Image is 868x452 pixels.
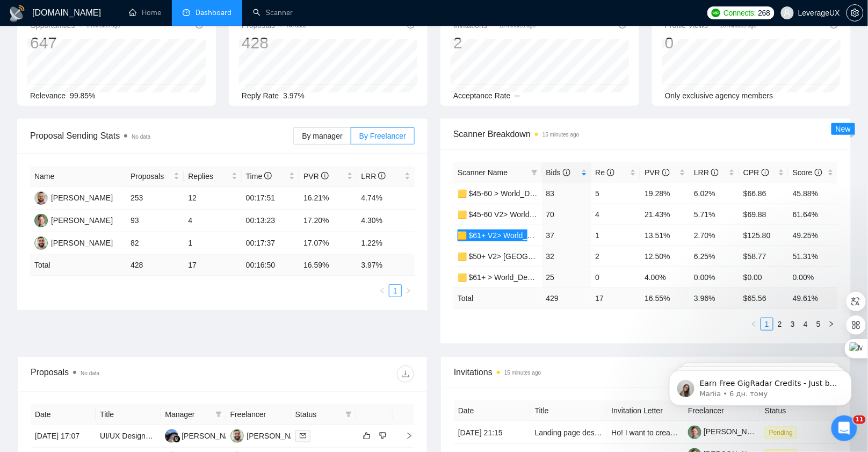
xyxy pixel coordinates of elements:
[378,172,386,180] span: info-circle
[360,429,373,442] button: like
[542,183,591,204] td: 83
[739,204,789,225] td: $69.88
[748,318,761,331] button: left
[542,225,591,246] td: 37
[690,267,739,288] td: 0.00%
[242,255,299,276] td: 00:16:50
[690,204,739,225] td: 5.71%
[242,187,299,210] td: 00:17:51
[96,404,161,425] th: Title
[665,33,757,53] div: 0
[70,91,95,100] span: 99.85%
[361,172,386,181] span: LRR
[213,406,224,422] span: filter
[458,210,669,219] a: 🟨 $45-60 V2> World_Design+Dev_Antony-Front-End_General
[690,288,739,308] td: 3.96 %
[546,168,570,177] span: Bids
[789,288,838,308] td: 49.61 %
[690,225,739,246] td: 2.70%
[345,411,352,418] span: filter
[357,255,415,276] td: 3.97 %
[299,210,357,232] td: 17.20%
[828,321,835,327] span: right
[184,210,241,232] td: 4
[34,236,48,250] img: RL
[397,432,413,440] span: right
[402,284,415,297] button: right
[653,348,868,423] iframe: Intercom notifications повідомлення
[542,246,591,267] td: 32
[31,425,96,448] td: [DATE] 17:07
[712,9,720,17] img: upwork-logo.png
[215,411,222,418] span: filter
[299,232,357,255] td: 17.07%
[607,400,684,421] th: Invitation Letter
[453,33,536,53] div: 2
[9,5,26,22] img: logo
[458,189,660,198] a: 🟨 $45-60 > World_Design+Dev_Antony-Front-End_General
[30,255,126,276] td: Total
[535,428,695,437] a: Landing page designer (for saas/digital product)
[812,318,825,331] li: 5
[453,288,542,308] td: Total
[264,172,272,180] span: info-circle
[847,9,864,17] a: setting
[743,168,769,177] span: CPR
[784,9,791,17] span: user
[813,318,824,330] a: 5
[357,210,415,232] td: 4.30%
[640,204,690,225] td: 21.43%
[761,318,773,331] li: 1
[321,172,329,180] span: info-circle
[173,435,180,443] img: gigradar-bm.png
[789,246,838,267] td: 51.31%
[283,91,305,100] span: 3.97%
[591,246,641,267] td: 2
[591,183,641,204] td: 5
[96,425,161,448] td: UI/UX Designer Needed for Mobile App Onboarding Flow
[458,273,654,282] a: 🟨 $61+ > World_Design+Dev_Antony-Full-Stack_General
[454,421,531,444] td: [DATE] 21:15
[774,318,786,330] a: 2
[789,183,838,204] td: 45.88%
[86,23,120,28] time: 5 minutes ago
[748,318,761,331] li: Previous Page
[363,432,371,440] span: like
[397,365,414,383] button: download
[299,187,357,210] td: 16.21%
[542,288,591,308] td: 429
[762,169,769,176] span: info-circle
[51,237,113,249] div: [PERSON_NAME]
[531,400,607,421] th: Title
[640,246,690,267] td: 12.50%
[739,288,789,308] td: $ 65.56
[230,429,244,443] img: RL
[793,168,822,177] span: Score
[34,216,113,224] a: TV[PERSON_NAME]
[131,170,171,182] span: Proposals
[688,427,765,436] a: [PERSON_NAME]
[184,232,241,255] td: 1
[230,431,309,440] a: RL[PERSON_NAME]
[247,430,309,442] div: [PERSON_NAME]
[542,267,591,288] td: 25
[787,318,799,330] a: 3
[165,429,178,443] img: AA
[765,428,801,436] a: Pending
[129,8,161,17] a: homeHome
[126,255,184,276] td: 428
[688,426,701,439] img: c1ubs3Re8m653Oj37xRJv3B2W9w47HdBbQsc91qxwEeJplF8-F2OmN4eYf47k8ubBe
[789,204,838,225] td: 61.64%
[31,404,96,425] th: Date
[711,169,719,176] span: info-circle
[596,168,615,177] span: Re
[343,406,354,422] span: filter
[100,432,290,440] a: UI/UX Designer Needed for Mobile App Onboarding Flow
[853,415,866,424] span: 11
[51,214,113,226] div: [PERSON_NAME]
[831,415,857,441] iframe: Intercom live chat
[246,172,272,181] span: Time
[529,164,540,181] span: filter
[376,284,389,297] li: Previous Page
